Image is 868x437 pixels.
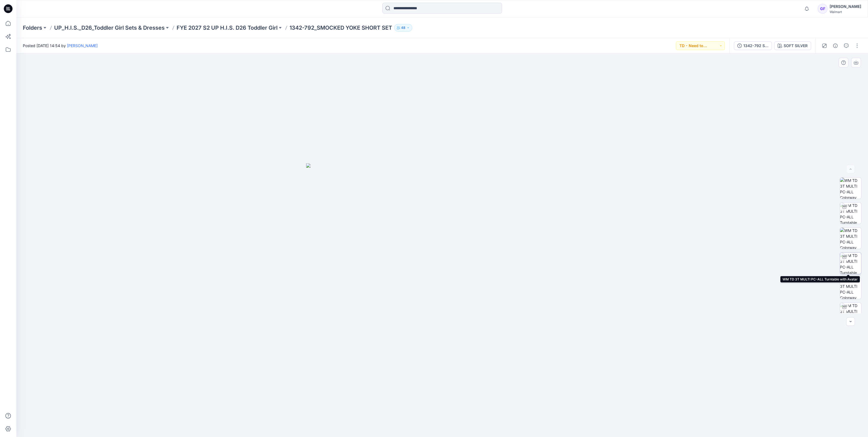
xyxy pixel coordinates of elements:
[840,203,861,224] img: WM TD 3T MULTI PC-ALL Turntable with Avatar
[784,43,808,49] div: SOFT SILVER
[67,43,98,48] a: [PERSON_NAME]
[840,228,861,249] img: WM TD 3T MULTI PC-ALL Colorway wo Avatar
[840,278,861,299] img: WM TD 3T MULTI PC-ALL Colorway wo Avatar
[774,41,811,50] button: SOFT SILVER
[23,24,42,32] a: Folders
[401,25,405,31] p: 48
[818,4,827,14] div: GF
[734,41,772,50] button: 1342-792 SMOCKED YOKE SHORT SET 8-3
[830,3,861,10] div: [PERSON_NAME]
[290,24,392,32] p: 1342-792_SMOCKED YOKE SHORT SET
[831,41,840,50] button: Details
[840,253,861,274] img: WM TD 3T MULTI PC-ALL Turntable with Avatar
[840,178,861,199] img: WM TD 3T MULTI PC-ALL Colorway wo Avatar
[840,303,861,324] img: WM TD 3T MULTI PC-ALL Turntable with Avatar
[54,24,165,32] a: UP_H.I.S._D26_Toddler Girl Sets & Dresses
[830,10,861,14] div: Walmart
[23,43,98,48] span: Posted [DATE] 14:54 by
[394,24,412,32] button: 48
[743,43,768,49] div: 1342-792 SMOCKED YOKE SHORT SET 8-3
[306,163,578,437] img: eyJhbGciOiJIUzI1NiIsImtpZCI6IjAiLCJzbHQiOiJzZXMiLCJ0eXAiOiJKV1QifQ.eyJkYXRhIjp7InR5cGUiOiJzdG9yYW...
[177,24,278,32] a: FYE 2027 S2 UP H.I.S. D26 Toddler Girl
